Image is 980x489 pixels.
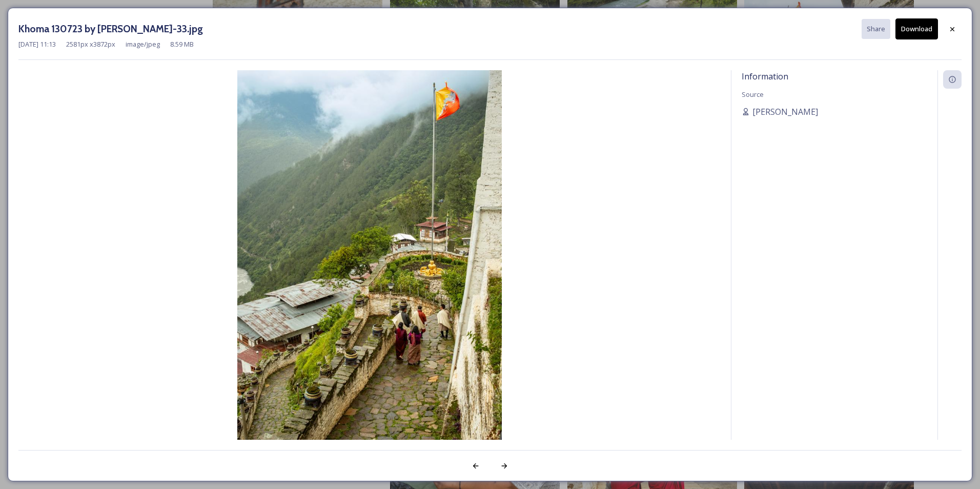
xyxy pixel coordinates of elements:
[18,70,721,467] img: Khoma%2520130723%2520by%2520Amp%2520Sripimanwat-33.jpg
[18,22,203,36] h3: Khoma 130723 by [PERSON_NAME]-33.jpg
[742,71,788,82] span: Information
[170,39,194,49] span: 8.59 MB
[18,39,56,49] span: [DATE] 11:13
[66,39,115,49] span: 2581 px x 3872 px
[742,90,764,99] span: Source
[862,19,890,39] button: Share
[895,18,938,39] button: Download
[126,39,160,49] span: image/jpeg
[752,106,818,118] span: [PERSON_NAME]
